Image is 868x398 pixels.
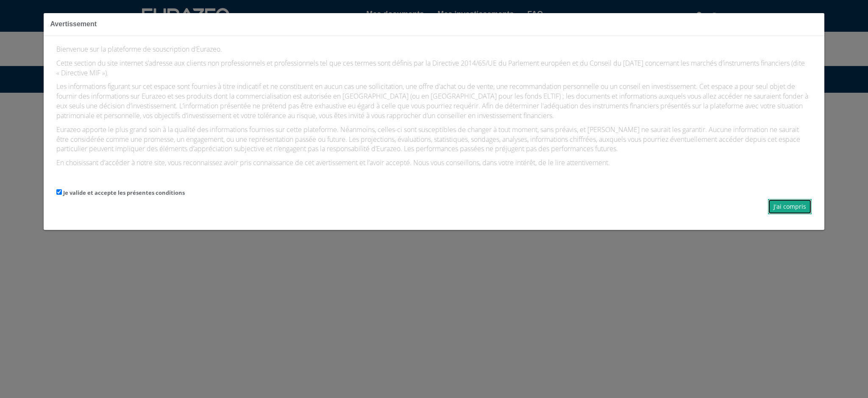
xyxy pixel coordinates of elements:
[56,58,811,78] p: Cette section du site internet s’adresse aux clients non professionnels et professionnels tel que...
[50,19,818,29] h3: Avertissement
[56,82,811,120] p: Les informations figurant sur cet espace sont fournies à titre indicatif et ne constituent en auc...
[56,125,811,154] p: Eurazeo apporte le plus grand soin à la qualité des informations fournies sur cette plateforme. N...
[56,158,811,168] p: En choisissant d’accéder à notre site, vous reconnaissez avoir pris connaissance de cet avertisse...
[56,44,811,54] p: Bienvenue sur la plateforme de souscription d’Eurazeo.
[63,189,185,197] label: Je valide et accepte les présentes conditions
[768,199,812,214] button: J'ai compris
